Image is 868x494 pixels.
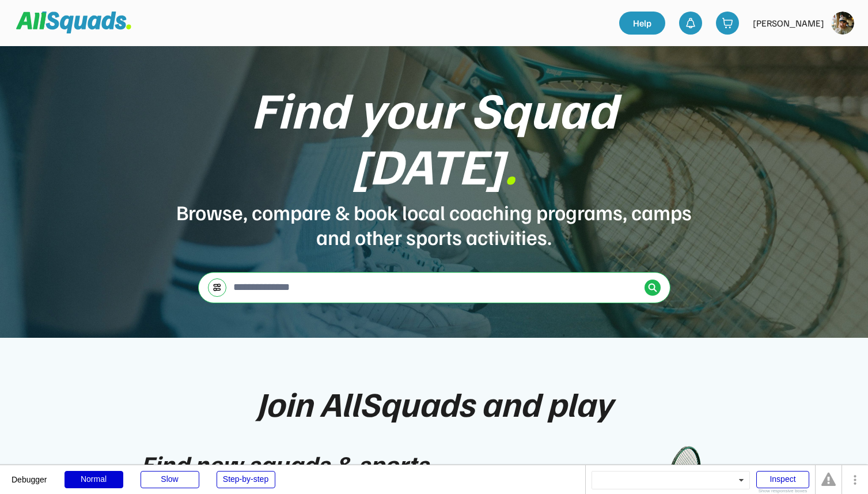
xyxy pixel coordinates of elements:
img: https%3A%2F%2F94044dc9e5d3b3599ffa5e2d56a015ce.cdn.bubble.io%2Ff1735884693839x817620674585113600%... [831,12,854,35]
div: Debugger [12,465,47,484]
div: Join AllSquads and play [256,384,612,422]
img: shopping-cart-01%20%281%29.svg [722,17,733,29]
div: Inspect [756,471,809,488]
div: Normal [65,471,123,488]
div: Show responsive boxes [756,489,809,493]
img: Icon%20%2838%29.svg [648,283,657,292]
div: Step-by-step [217,471,275,488]
div: Find your Squad [DATE] [175,81,693,193]
img: Squad%20Logo.svg [16,12,131,33]
a: Help [619,12,665,35]
div: Slow [141,471,199,488]
img: bell-03%20%281%29.svg [685,17,696,29]
div: Browse, compare & book local coaching programs, camps and other sports activities. [175,199,693,249]
div: [PERSON_NAME] [753,16,824,30]
div: Find new squads & sports [141,445,429,483]
img: settings-03.svg [213,283,222,292]
font: . [504,133,517,196]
